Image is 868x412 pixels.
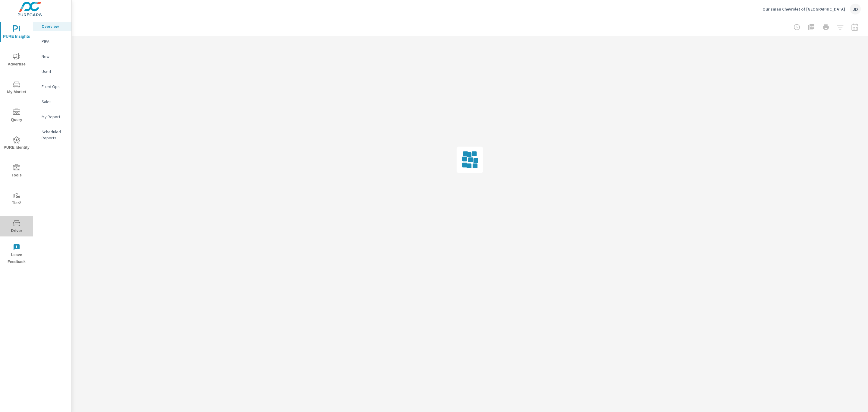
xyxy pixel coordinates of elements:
[2,109,31,123] span: Query
[33,67,71,76] div: Used
[850,4,861,14] div: JD
[2,192,31,207] span: Tier2
[2,244,31,265] span: Leave Feedback
[42,129,67,141] p: Scheduled Reports
[42,53,67,59] p: New
[42,23,67,29] p: Overview
[33,37,71,46] div: PIPA
[33,22,71,31] div: Overview
[2,81,31,96] span: My Market
[42,99,67,105] p: Sales
[763,6,845,12] p: Ourisman Chevrolet of [GEOGRAPHIC_DATA]
[42,68,67,74] p: Used
[2,25,31,40] span: PURE Insights
[42,84,67,90] p: Fixed Ops
[0,18,33,268] div: nav menu
[33,82,71,91] div: Fixed Ops
[33,112,71,121] div: My Report
[33,127,71,142] div: Scheduled Reports
[42,38,67,44] p: PIPA
[33,52,71,61] div: New
[2,220,31,234] span: Driver
[33,97,71,106] div: Sales
[2,164,31,179] span: Tools
[2,53,31,68] span: Advertise
[42,114,67,120] p: My Report
[2,136,31,151] span: PURE Identity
